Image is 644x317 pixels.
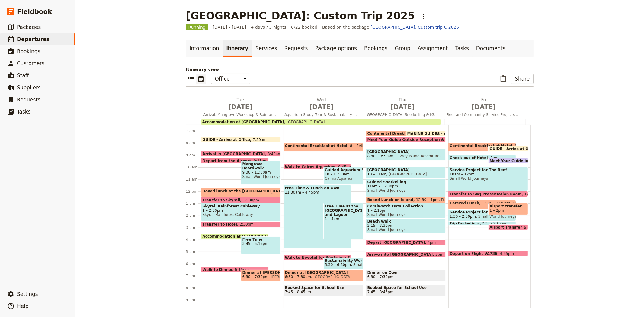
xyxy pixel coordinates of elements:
[367,138,463,142] span: Meet Your Guide Outside Reception & Depart
[450,251,500,255] span: Depart on Flight VA786
[360,40,391,57] a: Bookings
[450,172,527,176] span: 10am – 12pm
[186,74,196,84] button: List view
[240,222,254,226] span: 2:30pm
[251,24,286,30] span: 4 days / 3 nights
[416,198,439,202] span: 12:30 – 1pm
[201,119,441,125] div: Accommodation at [GEOGRAPHIC_DATA][GEOGRAPHIC_DATA]
[241,270,281,281] div: Dinner at [PERSON_NAME][GEOGRAPHIC_DATA]6:30 – 7:30pm[PERSON_NAME]'s Cafe
[17,109,31,115] span: Tasks
[186,40,223,57] a: Information
[203,204,279,208] span: Skyrail Rainforest Cableway
[285,255,368,259] span: Walk to Novotel for Workshop & Dinner
[490,225,545,229] span: Airport Transfer & Depart
[367,204,444,208] span: CoralWatch Data Collection
[367,223,444,228] span: 2:15 – 3:30pm
[186,10,415,22] h1: [GEOGRAPHIC_DATA]: Custom Trip 2025
[350,144,370,151] span: 8 – 8:45am
[490,159,573,163] span: Meet Your Guide in Reception & Depart
[254,159,268,163] span: 9:15am
[285,186,350,190] span: Free Time & Lunch on Own
[17,97,40,103] span: Requests
[252,40,281,57] a: Services
[367,150,444,154] span: [GEOGRAPHIC_DATA]
[241,236,281,254] div: Free Time3:45 – 5:15pm
[325,176,362,181] span: Cairns Aquarium
[285,190,350,194] span: 11:30am – 4:45pm
[323,167,363,185] div: Guided Aquarium Study Tour10 – 11:30amCairns Aquarium
[511,74,533,84] button: Share
[367,240,428,244] span: Depart [GEOGRAPHIC_DATA]
[500,251,514,255] span: 4:55pm
[367,228,444,232] span: Small World Journeys
[371,25,459,30] a: [GEOGRAPHIC_DATA]: Custom trip C 2025
[366,251,446,257] div: Arrive into [GEOGRAPHIC_DATA]5pm
[450,210,514,214] span: Service Project for People From Remote Communities
[241,161,281,185] div: Mangrove Boardwalk Workshop & Clean up9:30 – 11:30amSmall World Journeys
[325,172,362,176] span: 10 – 11:30am
[447,103,521,112] span: [DATE]
[285,271,362,275] span: Dinner at [GEOGRAPHIC_DATA]
[17,48,40,54] span: Bookings
[367,172,386,176] span: 10 – 11am
[203,208,279,213] span: 1 – 2:30pm
[476,214,517,219] span: Small World Journeys
[488,146,528,152] div: GUIDE - Arrive at Office
[242,242,279,246] span: 3:45 – 5:15pm
[203,213,279,217] span: Skyrail Rainforest Cableway
[473,40,509,57] a: Documents
[490,204,527,208] span: Airport transfer
[325,263,351,267] span: 5:30 – 6:30pm
[450,168,527,172] span: Service Project for The Reef
[367,252,436,256] span: Arrive into [GEOGRAPHIC_DATA]
[311,275,351,279] span: [GEOGRAPHIC_DATA]
[391,40,414,57] a: Group
[367,198,416,202] span: Boxed Lunch on Island
[282,97,363,119] button: Wed [DATE]Aquarium Study Tour & Sustainability Workshop
[498,74,508,84] button: Paste itinerary item
[201,203,281,221] div: Skyrail Rainforest Cableway1 – 2:30pmSkyrail Rainforest Cableway
[291,24,317,30] span: 0/22 booked
[243,198,259,202] span: 12:30pm
[367,271,444,275] span: Dinner on Own
[242,275,269,279] span: 6:30 – 7:30pm
[444,112,523,117] span: Reef and Community Service Projects & Departure
[488,224,528,230] div: Airport Transfer & Depart
[201,112,280,117] span: Arrival, Mangrove Workshop & Rainforest Cableway
[450,156,491,160] span: Check-out of Hotel
[490,156,498,160] span: 9am
[203,234,287,238] span: Accommodation at [GEOGRAPHIC_DATA]
[17,85,41,91] span: Suppliers
[284,120,325,124] span: [GEOGRAPHIC_DATA]
[203,189,287,193] span: Boxed lunch at the [GEOGRAPHIC_DATA]
[325,204,362,217] span: Free Time at the [GEOGRAPHIC_DATA] and Lagoon
[186,141,201,146] div: 8 am
[235,267,249,271] span: 6:15pm
[448,143,516,152] div: Continental Breakfast at Hotel8 – 8:45am
[186,189,201,194] div: 12 pm
[284,255,351,260] div: Walk to Novotel for Workshop & Dinner
[435,252,444,256] span: 5pm
[186,298,201,303] div: 9 pm
[203,267,235,271] span: Walk to Dinner
[201,158,269,164] div: Depart from the Airport9:15am
[351,263,392,267] span: Small World Journeys
[515,144,535,151] span: 8 – 8:45am
[439,198,487,202] span: Fitzroy Island Adventures
[448,167,528,191] div: Service Project for The Reef10am – 12pmSmall World Journeys
[186,237,201,242] div: 4 pm
[17,7,52,16] span: Fieldbook
[202,120,284,124] span: Accommodation at [GEOGRAPHIC_DATA]
[186,201,201,206] div: 1 pm
[451,40,473,57] a: Tasks
[363,97,444,119] button: Thu [DATE][GEOGRAPHIC_DATA] Snorkelling & [GEOGRAPHIC_DATA]
[448,209,516,221] div: Service Project for People From Remote Communities1:30 – 2:30pmSmall World Journeys
[253,138,267,142] span: 7:30am
[201,267,269,272] div: Walk to Dinner6:15pm
[407,132,478,136] span: MARINE GUIDES - Arrive at Office
[17,303,29,309] span: Help
[366,137,446,142] div: Meet Your Guide Outside Reception & Depart
[367,184,444,188] span: 11am – 12:30pm
[323,258,363,269] div: Sustainability Workshop5:30 – 6:30pmSmall World Journeys
[448,200,516,209] div: Catered Lunch12:45 – 1:30pmAMO Catering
